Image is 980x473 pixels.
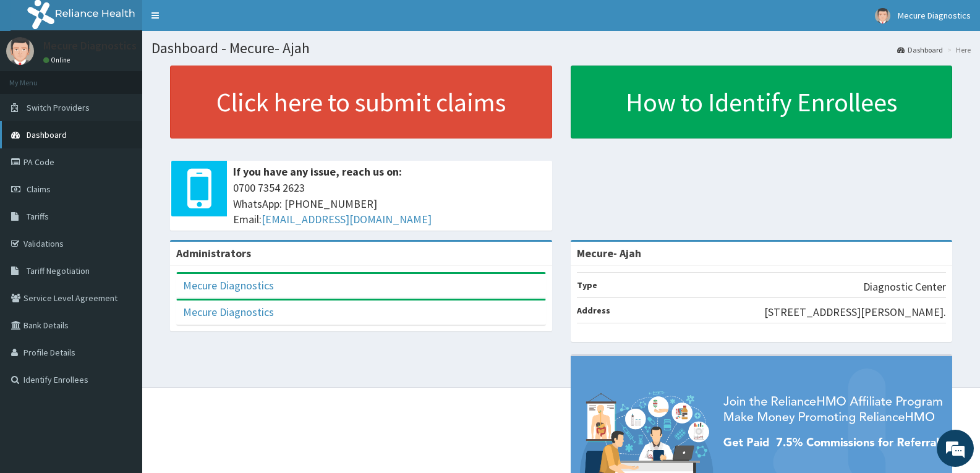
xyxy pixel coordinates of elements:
[577,305,610,316] b: Address
[262,212,432,226] a: [EMAIL_ADDRESS][DOMAIN_NAME]
[6,37,34,65] img: User Image
[27,184,51,195] span: Claims
[27,129,67,140] span: Dashboard
[863,279,946,295] p: Diagnostic Center
[875,8,890,23] img: User Image
[577,279,597,291] b: Type
[151,40,971,56] h1: Dashboard - Mecure- Ajah
[176,246,251,260] b: Administrators
[170,66,552,138] a: Click here to submit claims
[183,278,274,292] a: Mecure Diagnostics
[233,164,402,179] b: If you have any issue, reach us on:
[27,265,90,276] span: Tariff Negotiation
[571,66,953,138] a: How to Identify Enrollees
[944,45,971,55] li: Here
[43,40,137,51] p: Mecure Diagnostics
[897,45,943,55] a: Dashboard
[233,180,546,228] span: 0700 7354 2623 WhatsApp: [PHONE_NUMBER] Email:
[898,10,971,21] span: Mecure Diagnostics
[764,304,946,320] p: [STREET_ADDRESS][PERSON_NAME].
[27,211,49,222] span: Tariffs
[43,56,73,64] a: Online
[577,246,641,260] strong: Mecure- Ajah
[183,305,274,319] a: Mecure Diagnostics
[27,102,90,113] span: Switch Providers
